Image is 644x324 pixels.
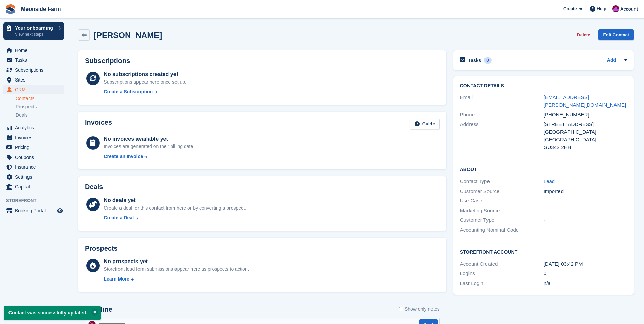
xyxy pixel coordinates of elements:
[620,6,638,13] span: Account
[3,182,64,192] a: menu
[15,182,56,192] span: Capital
[15,65,56,75] span: Subscriptions
[544,111,627,119] div: [PHONE_NUMBER]
[104,70,186,78] div: No subscriptions created yet
[460,248,627,255] h2: Storefront Account
[544,197,627,205] div: -
[544,136,627,144] div: [GEOGRAPHIC_DATA]
[563,5,577,12] span: Create
[3,162,64,172] a: menu
[460,187,544,195] div: Customer Source
[460,178,544,185] div: Contact Type
[85,57,440,65] h2: Subscriptions
[15,46,56,55] span: Home
[460,216,544,224] div: Customer Type
[612,5,619,12] img: Oliver Atkinson
[3,133,64,142] a: menu
[3,85,64,94] a: menu
[460,197,544,205] div: Use Case
[85,245,118,252] h2: Prospects
[15,133,56,142] span: Invoices
[104,196,246,204] div: No deals yet
[607,57,616,65] a: Add
[598,29,634,40] a: Edit Contact
[104,214,134,221] div: Create a Deal
[16,104,37,110] span: Prospects
[15,55,56,65] span: Tasks
[104,275,129,283] div: Learn More
[460,83,627,89] h2: Contact Details
[15,123,56,132] span: Analytics
[3,55,64,65] a: menu
[16,95,64,102] a: Contacts
[15,172,56,182] span: Settings
[544,128,627,136] div: [GEOGRAPHIC_DATA]
[15,75,56,85] span: Sites
[15,31,55,37] p: View next steps
[3,22,64,40] a: Your onboarding View next steps
[15,162,56,172] span: Insurance
[104,153,195,160] a: Create an Invoice
[15,25,55,30] p: Your onboarding
[544,94,626,108] a: [EMAIL_ADDRESS][PERSON_NAME][DOMAIN_NAME]
[4,306,101,320] p: Contact was successfully updated.
[104,204,246,212] div: Create a deal for this contact from here or by converting a prospect.
[468,57,481,64] h2: Tasks
[410,119,440,130] a: Guide
[544,260,627,268] div: [DATE] 03:42 PM
[104,275,249,283] a: Learn More
[460,260,544,268] div: Account Created
[460,121,544,151] div: Address
[16,112,64,119] a: Deals
[15,143,56,152] span: Pricing
[3,123,64,132] a: menu
[18,3,63,15] a: Meonside Farm
[3,152,64,162] a: menu
[16,103,64,110] a: Prospects
[104,257,249,266] div: No prospects yet
[3,46,64,55] a: menu
[94,31,162,40] h2: [PERSON_NAME]
[5,4,16,14] img: stora-icon-8386f47178a22dfd0bd8f6a31ec36ba5ce8667c1dd55bd0f319d3a0aa187defe.svg
[544,270,627,277] div: 0
[85,183,103,191] h2: Deals
[460,111,544,119] div: Phone
[104,153,143,160] div: Create an Invoice
[3,172,64,182] a: menu
[460,226,544,234] div: Accounting Nominal Code
[544,178,555,184] a: Lead
[15,85,56,94] span: CRM
[6,197,68,204] span: Storefront
[460,166,627,173] h2: About
[56,206,64,215] a: Preview store
[460,270,544,277] div: Logins
[104,214,246,221] a: Create a Deal
[597,5,606,12] span: Help
[104,88,186,95] a: Create a Subscription
[399,306,403,313] input: Show only notes
[574,29,593,40] button: Delete
[3,75,64,85] a: menu
[16,112,28,119] span: Deals
[3,65,64,75] a: menu
[104,266,249,273] div: Storefront lead form submissions appear here as prospects to action.
[544,187,627,195] div: Imported
[544,280,627,287] div: n/a
[484,57,492,64] div: 0
[399,306,440,313] label: Show only notes
[544,121,627,128] div: [STREET_ADDRESS]
[15,152,56,162] span: Coupons
[3,206,64,215] a: menu
[460,280,544,287] div: Last Login
[85,119,112,130] h2: Invoices
[104,88,153,95] div: Create a Subscription
[460,94,544,109] div: Email
[104,78,186,86] div: Subscriptions appear here once set up.
[544,144,627,151] div: GU342 2HH
[544,216,627,224] div: -
[104,135,195,143] div: No invoices available yet
[15,206,56,215] span: Booking Portal
[104,143,195,150] div: Invoices are generated on their billing date.
[3,143,64,152] a: menu
[460,207,544,215] div: Marketing Source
